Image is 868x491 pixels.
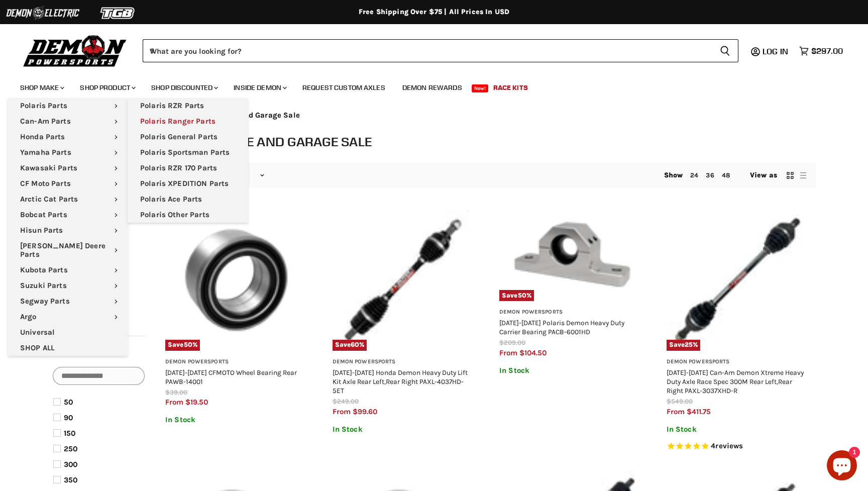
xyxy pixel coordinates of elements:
a: 2017-2024 Can-Am Demon Xtreme Heavy Duty Axle Race Spec 300M Rear Left,Rear Right PAXL-3037XHD-RS... [667,209,809,351]
a: Polaris Ranger Parts [128,114,248,129]
a: Universal [8,325,128,340]
a: Inside Demon [226,77,293,98]
span: $99.60 [353,407,377,416]
a: 24 [690,171,698,179]
span: 150 [64,429,75,438]
ul: Main menu [13,73,840,98]
a: Polaris General Parts [128,129,248,145]
a: 36 [706,171,714,179]
span: 50 [64,398,73,407]
a: 2011-2022 CFMOTO Wheel Bearing Rear PAWB-14001Save50% [165,209,307,351]
a: Arctic Cat Parts [8,191,128,207]
span: 25 [685,341,693,348]
a: Polaris XPEDITION Parts [128,176,248,191]
a: Polaris RZR 170 Parts [128,160,248,176]
button: list view [798,170,808,180]
a: 48 [722,171,730,179]
span: Rated 5.0 out of 5 stars 4 reviews [667,441,809,452]
div: Free Shipping Over $75 | All Prices In USD [32,8,836,17]
a: Polaris Sportsman Parts [128,145,248,160]
span: Save % [333,340,367,351]
form: Product [143,39,738,62]
a: Shop Product [72,77,142,98]
span: Save % [667,340,701,351]
span: Save % [499,290,534,301]
img: Demon Powersports [20,33,130,68]
span: $209.00 [499,339,525,346]
a: Polaris Ace Parts [128,191,248,207]
p: In Stock [667,425,809,434]
input: When autocomplete results are available use up and down arrows to review and enter to select [143,39,712,62]
a: Demon Rewards [395,77,470,98]
span: $549.00 [667,398,693,405]
img: 2011-2022 CFMOTO Wheel Bearing Rear PAWB-14001 [165,209,307,351]
a: Argo [8,309,128,325]
a: Suzuki Parts [8,278,128,293]
a: Bobcat Parts [8,207,128,223]
a: CF Moto Parts [8,176,128,191]
ul: Main menu [8,98,128,356]
a: Honda Parts [8,129,128,145]
span: New! [472,84,489,92]
a: [DATE]-[DATE] Can-Am Demon Xtreme Heavy Duty Axle Race Spec 300M Rear Left,Rear Right PAXL-3037XHD-R [667,368,804,395]
a: [DATE]-[DATE] Honda Demon Heavy Duty Lift Kit Axle Rear Left,Rear Right PAXL-4037HD-5ET [333,368,468,395]
img: TGB Logo 2 [80,4,156,23]
a: Polaris Other Parts [128,207,248,223]
button: Search [712,39,738,62]
span: $249.00 [333,398,359,405]
span: Log in [763,46,788,56]
img: 2017-2024 Can-Am Demon Xtreme Heavy Duty Axle Race Spec 300M Rear Left,Rear Right PAXL-3037XHD-R [667,209,809,351]
span: from [333,407,351,416]
a: 2014-2025 Honda Demon Heavy Duty Lift Kit Axle Rear Left,Rear Right PAXL-4037HD-5ETSave60% [333,209,475,351]
span: from [667,407,685,416]
h3: Demon Powersports [667,358,809,366]
span: $39.00 [165,388,187,396]
ul: Main menu [128,98,248,223]
a: Hisun Parts [8,223,128,238]
span: from [165,398,183,407]
a: [DATE]-[DATE] CFMOTO Wheel Bearing Rear PAWB-14001 [165,368,297,385]
input: Search Options [53,367,145,385]
nav: Collection utilities [158,163,816,188]
h3: Demon Powersports [165,358,307,366]
a: Polaris RZR Parts [128,98,248,114]
span: reviews [715,441,743,450]
a: Polaris Parts [8,98,128,114]
span: 250 [64,444,77,453]
img: 2012-2025 Polaris Demon Heavy Duty Carrier Bearing PACB-6001HD [499,209,641,302]
img: Demon Electric Logo 2 [5,4,80,23]
span: 90 [64,413,73,422]
a: [PERSON_NAME] Deere Parts [8,238,128,262]
inbox-online-store-chat: Shopify online store chat [824,450,860,483]
span: from [499,348,517,357]
h3: Demon Powersports [333,358,475,366]
h3: Demon Powersports [499,309,641,316]
p: In Stock [165,416,307,424]
span: $19.50 [185,398,208,407]
a: Kubota Parts [8,262,128,278]
a: [DATE]-[DATE] Polaris Demon Heavy Duty Carrier Bearing PACB-6001HD [499,319,624,336]
a: 2012-2025 Polaris Demon Heavy Duty Carrier Bearing PACB-6001HDSave50% [499,209,641,302]
span: Save % [165,340,200,351]
span: 350 [64,475,77,484]
span: 60 [351,341,359,348]
span: $104.50 [519,348,547,357]
h1: Blowout Sale and Garage Sale [158,133,816,150]
p: In Stock [333,425,475,434]
a: Can-Am Parts [8,114,128,129]
span: 50 [184,341,192,348]
img: 2014-2025 Honda Demon Heavy Duty Lift Kit Axle Rear Left,Rear Right PAXL-4037HD-5ET [333,209,475,351]
span: $411.75 [687,407,711,416]
a: Kawasaki Parts [8,160,128,176]
nav: Breadcrumbs [158,111,816,120]
a: Shop Make [13,77,70,98]
button: grid view [785,170,795,180]
span: View as [750,171,777,179]
span: 50 [518,291,526,299]
span: $297.00 [811,46,843,56]
p: In Stock [499,366,641,375]
span: Show [664,171,683,179]
a: $297.00 [794,44,848,58]
a: Shop Discounted [144,77,224,98]
a: Segway Parts [8,293,128,309]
